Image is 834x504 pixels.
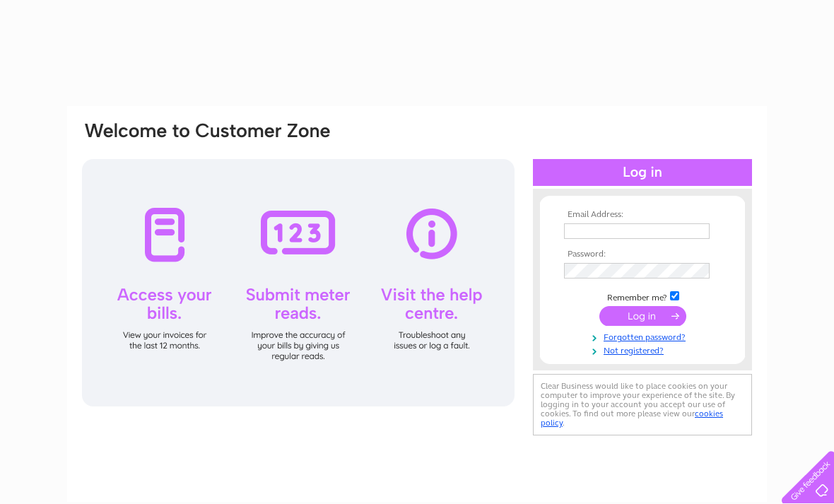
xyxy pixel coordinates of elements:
a: Not registered? [564,343,724,356]
a: Forgotten password? [564,329,724,343]
th: Password: [560,250,724,259]
td: Remember me? [560,289,724,303]
input: Submit [599,306,686,326]
th: Email Address: [560,210,724,220]
div: Clear Business would like to place cookies on your computer to improve your experience of the sit... [533,374,752,435]
a: cookies policy [541,409,723,428]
